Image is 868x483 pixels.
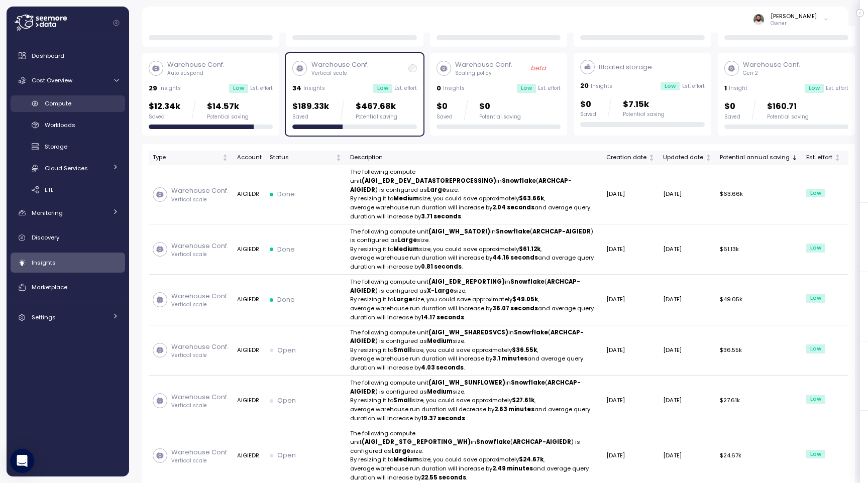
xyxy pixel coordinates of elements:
div: Saved [437,113,453,120]
th: TypeNot sorted [149,151,233,165]
div: Not sorted [222,154,229,161]
div: Low [806,244,825,253]
strong: 22.55 seconds [421,473,466,481]
div: Low [806,450,825,459]
p: Est. effort [682,83,705,90]
p: Done [277,189,295,199]
div: Not sorted [648,154,655,161]
a: ETL [11,181,125,198]
p: The following compute unit in ( ) is configured as size. [350,278,598,295]
a: Cloud Services [11,160,125,176]
div: Not sorted [705,154,712,161]
p: Vertical scale [171,301,229,308]
td: [DATE] [602,376,659,426]
td: [DATE] [659,275,716,325]
p: Warehouse Conf. [171,241,229,251]
div: Updated date [663,153,703,162]
div: Low [806,294,825,303]
div: Low [229,84,248,93]
p: Auto suspend [167,70,225,77]
div: Status [270,153,334,162]
strong: $24.67k [519,455,544,463]
td: [DATE] [602,224,659,275]
strong: Small [393,396,412,404]
td: $27.61k [716,376,802,426]
p: 34 [292,83,301,93]
p: Vertical scale [171,402,229,409]
th: Potential annual savingSorted descending [716,151,802,165]
strong: 2.63 minutes [494,405,534,413]
div: Saved [580,111,596,118]
strong: 4.03 seconds [421,364,464,372]
p: $0 [437,100,453,113]
p: $467.68k [356,100,397,113]
span: Workloads [45,121,75,129]
p: average warehouse run duration will increase by and average query duration will increase by . [350,354,598,372]
div: Saved [149,113,180,120]
p: Vertical scale [171,196,229,203]
p: The following compute unit in ( ) is configured as size. [350,168,598,194]
td: [DATE] [659,224,716,275]
p: Gen 2 [743,70,800,77]
div: Potential saving [767,113,809,120]
a: Settings [11,308,125,328]
strong: $49.05k [512,295,538,303]
th: Est. effortNot sorted [802,151,845,165]
p: 29 [149,83,157,93]
strong: Large [391,447,410,455]
span: Settings [32,313,56,321]
td: [DATE] [659,325,716,376]
p: average warehouse run duration will decrease by and average query duration will increase by . [350,405,598,423]
div: Low [517,84,536,93]
p: The following compute unit in ( ) is configured as size. [350,429,598,456]
strong: Snowflake [514,328,548,336]
div: Open Intercom Messenger [10,449,34,473]
p: average warehouse run duration will increase by and average query duration will increase by . [350,464,598,482]
p: Warehouse Conf. [311,60,369,70]
a: Insights [11,253,125,273]
p: Insights [159,85,181,92]
p: $0 [479,100,521,113]
p: The following compute unit in ( ) is configured as size. [350,227,598,245]
strong: $61.12k [519,245,540,253]
p: By resizing it to size, you could save approximately , [350,194,598,203]
img: ACg8ocLskjvUhBDgxtSFCRx4ztb74ewwa1VrVEuDBD_Ho1mrTsQB-QE=s96-c [753,14,764,25]
a: Cost Overview [11,70,125,90]
p: Warehouse Conf. [171,186,229,196]
strong: $63.66k [519,194,544,202]
strong: Snowflake [496,227,530,235]
p: $189.33k [292,100,329,113]
td: $63.66k [716,165,802,224]
p: 0 [437,83,441,93]
strong: 0.81 seconds [421,263,462,271]
strong: (AIGI_WH_SUNFLOWER) [428,379,505,387]
strong: Snowflake [476,438,510,446]
span: Marketplace [32,283,67,291]
strong: 2.04 seconds [492,203,534,211]
p: Owner [771,20,817,27]
strong: $27.61k [512,396,534,404]
span: Compute [45,99,71,107]
td: AIGIEDR [233,224,265,275]
p: Bloated storage [599,62,652,72]
p: Vertical scale [171,457,229,464]
td: AIGIEDR [233,165,265,224]
div: Low [805,84,824,93]
p: $12.34k [149,100,180,113]
div: Saved [724,113,740,120]
div: Potential saving [356,113,397,120]
strong: Medium [427,388,453,396]
strong: ARCHCAP-AIGIEDR [532,227,591,235]
p: By resizing it to size, you could save approximately , [350,295,598,304]
div: Saved [292,113,329,120]
p: $0 [724,100,740,113]
div: Potential saving [623,111,665,118]
div: Sorted descending [791,154,798,161]
p: 1 [724,83,727,93]
div: Not sorted [335,154,342,161]
td: [DATE] [659,376,716,426]
a: Marketplace [11,277,125,297]
p: $160.71 [767,100,809,113]
p: Done [277,295,295,305]
strong: (AIGI_EDR_REPORTING) [428,278,505,286]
